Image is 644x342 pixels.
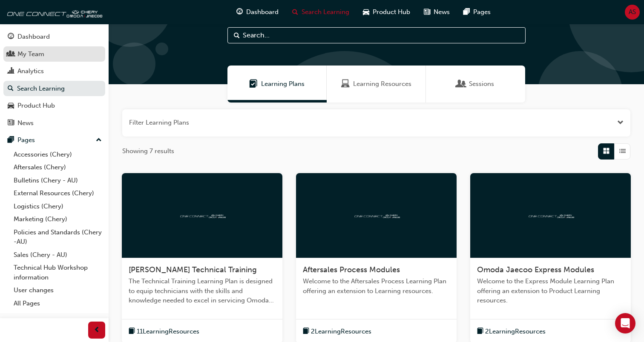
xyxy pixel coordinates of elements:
a: Aftersales (Chery) [10,161,105,174]
span: Aftersales Process Modules [303,265,400,274]
a: car-iconProduct Hub [356,3,417,21]
span: book-icon [303,326,309,337]
span: Search Learning [302,7,349,17]
a: Logistics (Chery) [10,200,105,213]
a: Product Hub [3,98,105,114]
a: All Pages [10,297,105,310]
a: Learning ResourcesLearning Resources [327,66,426,103]
span: 11 Learning Resources [137,327,199,336]
div: Analytics [17,66,44,76]
span: book-icon [477,326,483,337]
div: My Team [17,49,44,59]
span: Product Hub [373,7,410,17]
span: Sessions [457,79,466,89]
span: pages-icon [463,7,470,17]
button: book-icon11LearningResources [129,326,199,337]
a: search-iconSearch Learning [285,3,356,21]
span: prev-icon [94,325,100,336]
a: Bulletins (Chery - AU) [10,174,105,187]
img: oneconnect [527,211,574,219]
span: List [619,146,626,156]
span: chart-icon [8,68,14,75]
button: Open the filter [617,118,624,128]
a: Sales (Chery - AU) [10,248,105,262]
a: External Resources (Chery) [10,187,105,200]
span: Search [234,31,240,40]
div: Pages [17,135,35,145]
a: Search Learning [3,81,105,97]
img: oneconnect [179,211,226,219]
span: guage-icon [236,7,243,17]
a: Accessories (Chery) [10,148,105,161]
a: SessionsSessions [426,66,525,103]
span: Welcome to the Aftersales Process Learning Plan offering an extension to Learning resources. [303,276,450,296]
span: Showing 7 results [122,146,174,156]
a: User changes [10,284,105,297]
span: search-icon [292,7,298,17]
span: Omoda Jaecoo Express Modules [477,265,594,274]
span: [PERSON_NAME] Technical Training [129,265,257,274]
a: Learning PlansLearning Plans [227,66,327,103]
a: My Team [3,46,105,62]
button: Pages [3,132,105,148]
a: Technical Hub Workshop information [10,261,105,284]
span: guage-icon [8,33,14,41]
span: AS [629,7,636,17]
a: Analytics [3,63,105,79]
span: Learning Resources [341,79,350,89]
span: search-icon [8,85,14,93]
span: The Technical Training Learning Plan is designed to equip technicians with the skills and knowled... [129,276,276,305]
span: Pages [473,7,491,17]
span: 2 Learning Resources [311,327,371,336]
span: Welcome to the Express Module Learning Plan offering an extension to Product Learning resources. [477,276,624,305]
span: people-icon [8,51,14,58]
a: Marketing (Chery) [10,213,105,226]
button: DashboardMy TeamAnalyticsSearch LearningProduct HubNews [3,27,105,132]
img: oneconnect [353,211,400,219]
a: Policies and Standards (Chery -AU) [10,226,105,248]
span: news-icon [8,120,14,127]
img: oneconnect [4,3,102,20]
span: Grid [603,146,609,156]
span: Learning Plans [249,79,258,89]
span: Learning Plans [261,79,305,89]
a: Dashboard [3,29,105,45]
span: news-icon [424,7,430,17]
span: book-icon [129,326,135,337]
div: Product Hub [17,101,55,111]
span: 2 Learning Resources [485,327,546,336]
span: up-icon [96,135,102,146]
span: Dashboard [246,7,279,17]
input: Search... [227,27,526,43]
div: News [17,118,34,128]
span: car-icon [8,102,14,110]
span: Sessions [469,79,494,89]
a: news-iconNews [417,3,457,21]
button: AS [625,5,640,20]
div: Open Intercom Messenger [615,313,635,333]
button: book-icon2LearningResources [303,326,371,337]
span: car-icon [363,7,369,17]
a: guage-iconDashboard [230,3,285,21]
button: book-icon2LearningResources [477,326,546,337]
span: pages-icon [8,137,14,144]
span: News [434,7,450,17]
a: pages-iconPages [457,3,497,21]
a: News [3,115,105,131]
span: Learning Resources [353,79,411,89]
div: Dashboard [17,32,50,42]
